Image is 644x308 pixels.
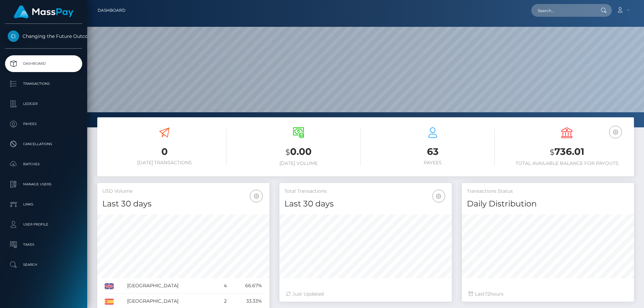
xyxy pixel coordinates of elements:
p: Batches [8,159,79,169]
a: Batches [5,156,82,173]
p: Dashboard [8,59,79,69]
p: Payees [8,119,79,129]
td: [GEOGRAPHIC_DATA] [125,278,217,294]
h6: Total Available Balance for Payouts [505,161,629,166]
small: $ [285,147,290,157]
h3: 736.01 [505,145,629,159]
a: Ledger [5,96,82,112]
span: 72 [485,291,490,297]
img: ES.png [105,299,114,305]
h4: Last 30 days [284,198,446,210]
h3: 63 [371,145,495,158]
a: Transactions [5,75,82,92]
td: 66.67% [229,278,264,294]
p: Taxes [8,240,79,250]
h3: 0.00 [236,145,361,159]
h5: USD Volume [102,188,264,195]
a: Payees [5,116,82,132]
h6: Payees [371,160,495,166]
a: Cancellations [5,136,82,152]
p: Manage Users [8,179,79,189]
div: Just Updated [286,291,445,298]
a: User Profile [5,216,82,233]
p: Ledger [8,99,79,109]
a: Taxes [5,236,82,253]
img: Changing the Future Outcome Inc [8,30,19,42]
h4: Last 30 days [102,198,264,210]
h4: Daily Distribution [467,198,629,210]
p: User Profile [8,220,79,230]
td: 4 [217,278,229,294]
h5: Total Transactions [284,188,446,195]
div: Last hours [469,291,627,298]
h6: [DATE] Volume [236,161,361,166]
a: Dashboard [98,3,125,17]
small: $ [550,147,554,157]
span: Changing the Future Outcome Inc [5,33,82,39]
p: Cancellations [8,139,79,149]
h6: [DATE] Transactions [102,160,226,166]
a: Search [5,256,82,273]
input: Search... [531,4,594,17]
a: Manage Users [5,176,82,193]
p: Transactions [8,79,79,89]
h3: 0 [102,145,226,158]
a: Dashboard [5,55,82,72]
img: GB.png [105,283,114,289]
a: Links [5,196,82,213]
h5: Transactions Status [467,188,629,195]
img: MassPay Logo [14,5,73,18]
p: Links [8,199,79,209]
p: Search [8,260,79,270]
